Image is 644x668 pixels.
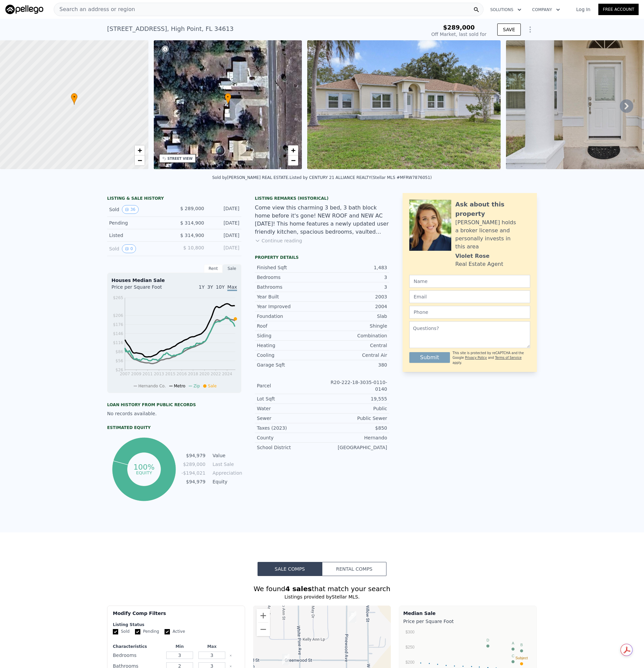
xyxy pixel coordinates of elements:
[122,244,136,253] button: View historical data
[210,232,239,239] div: [DATE]
[211,469,241,477] td: Appreciation
[107,593,537,600] div: Listings provided by Stellar MLS .
[193,384,200,388] span: Zip
[183,245,204,250] span: $ 10,800
[109,244,169,253] div: Sold
[116,349,123,354] tspan: $86
[116,368,123,372] tspan: $26
[322,313,387,320] div: Slab
[113,629,118,634] input: Sold
[222,372,232,376] tspan: 2024
[322,342,387,349] div: Central
[113,340,123,345] tspan: $116
[107,410,241,417] div: No records available.
[307,40,501,169] img: Sale: 148646885 Parcel: 44702577
[291,156,295,164] span: −
[165,372,176,376] tspan: 2015
[285,585,312,593] strong: 4 sales
[135,145,145,155] a: Zoom in
[455,260,503,268] div: Real Estate Agent
[568,6,598,13] a: Log In
[111,277,237,284] div: Houses Median Sale
[322,293,387,300] div: 2003
[291,146,295,154] span: +
[136,470,152,475] tspan: equity
[113,644,162,649] div: Characteristics
[181,478,206,485] td: $94,979
[431,31,487,38] div: Off Market, last sold for
[409,290,530,303] input: Email
[113,610,239,622] div: Modify Comp Filters
[257,395,322,402] div: Lot Sqft
[257,342,322,349] div: Heating
[257,623,270,636] button: Zoom out
[229,654,232,657] button: Clear
[116,359,123,363] tspan: $56
[107,196,241,202] div: LISTING & SALE HISTORY
[409,306,530,319] input: Phone
[5,5,43,14] img: Pellego
[177,372,187,376] tspan: 2016
[257,405,322,412] div: Water
[322,284,387,290] div: 3
[174,384,185,388] span: Metro
[134,463,155,471] tspan: 100%
[527,4,565,16] button: Company
[109,205,169,214] div: Sold
[282,654,289,665] div: 12242 Greenwood St
[180,220,204,226] span: $ 314,900
[225,93,231,105] div: •
[406,630,415,634] text: $300
[257,323,322,329] div: Roof
[455,252,490,260] div: Violet Rose
[113,629,130,634] label: Sold
[154,372,164,376] tspan: 2013
[181,452,206,459] td: $94,979
[207,284,213,290] span: 3Y
[409,275,530,288] input: Name
[255,196,389,201] div: Listing Remarks (Historical)
[322,379,387,392] div: R20-222-18-3035-0110-0140
[135,155,145,165] a: Zoom out
[495,356,521,360] a: Terms of Service
[109,220,169,226] div: Pending
[197,644,227,649] div: Max
[455,219,530,251] div: [PERSON_NAME] holds a broker license and personally invests in this area
[255,255,389,260] div: Property details
[208,384,217,388] span: Sale
[227,284,237,291] span: Max
[257,382,322,389] div: Parcel
[257,313,322,320] div: Foundation
[322,303,387,310] div: 2004
[406,660,415,665] text: $200
[322,405,387,412] div: Public
[165,629,170,634] input: Active
[255,204,389,236] div: Come view this charming 3 bed, 3 bath block home before it's gone! NEW ROOF and NEW AC [DATE]! Th...
[515,656,528,660] text: Subject
[257,362,322,368] div: Garage Sqft
[199,284,204,290] span: 1Y
[71,94,78,100] span: •
[322,274,387,281] div: 3
[107,425,241,430] div: Estimated Equity
[453,351,530,365] div: This site is protected by reCAPTCHA and the Google and apply.
[210,244,239,253] div: [DATE]
[288,155,298,165] a: Zoom out
[257,274,322,281] div: Bedrooms
[322,264,387,271] div: 1,483
[257,284,322,290] div: Bathrooms
[211,452,241,459] td: Value
[165,629,185,634] label: Active
[257,332,322,339] div: Siding
[403,617,533,626] div: Price per Square Foot
[109,232,169,239] div: Listed
[322,425,387,431] div: $850
[257,415,322,422] div: Sewer
[135,629,140,634] input: Pending
[111,284,174,294] div: Price per Square Foot
[322,352,387,359] div: Central Air
[465,356,487,360] a: Privacy Policy
[107,584,537,593] div: We found that match your search
[523,23,537,36] button: Show Options
[131,372,142,376] tspan: 2009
